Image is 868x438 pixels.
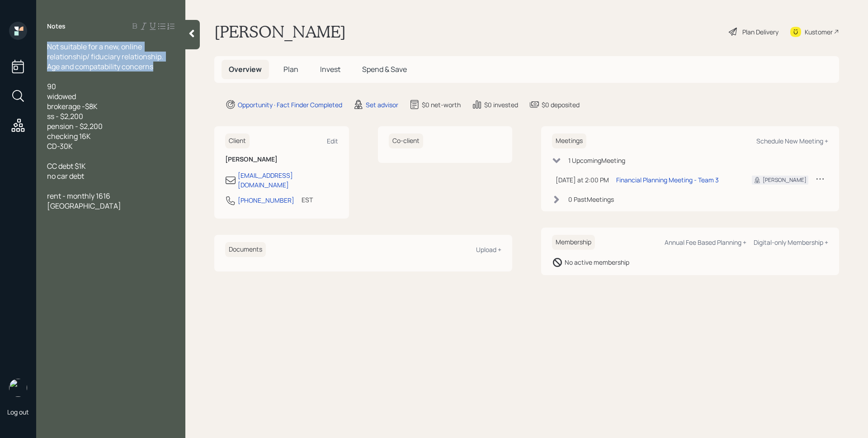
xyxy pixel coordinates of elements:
[556,175,609,185] div: [DATE] at 2:00 PM
[47,22,66,31] label: Notes
[665,238,746,247] div: Annual Fee Based Planning +
[225,133,250,148] h6: Client
[214,22,346,42] h1: [PERSON_NAME]
[568,195,614,204] div: 0 Past Meeting s
[742,27,778,37] div: Plan Delivery
[327,137,338,145] div: Edit
[229,64,262,74] span: Overview
[47,42,165,71] span: Not suitable for a new, online relationship/ fiduciary relationship. Age and compatability concerns
[565,257,629,267] div: No active membership
[238,195,294,205] div: [PHONE_NUMBER]
[320,64,340,74] span: Invest
[754,238,828,247] div: Digital-only Membership +
[47,81,103,151] span: 90 widowed brokerage -$8K ss - $2,200 pension - $2,200 checking 16K CD-30K
[756,137,828,145] div: Schedule New Meeting +
[366,100,398,109] div: Set advisor
[476,245,501,254] div: Upload +
[238,100,342,109] div: Opportunity · Fact Finder Completed
[552,133,586,148] h6: Meetings
[238,171,338,190] div: [EMAIL_ADDRESS][DOMAIN_NAME]
[484,100,518,109] div: $0 invested
[422,100,461,109] div: $0 net-worth
[362,64,407,74] span: Spend & Save
[225,156,338,163] h6: [PERSON_NAME]
[805,27,833,37] div: Kustomer
[389,133,423,148] h6: Co-client
[9,379,27,397] img: james-distasi-headshot.png
[47,191,121,211] span: rent - monthly 1616 [GEOGRAPHIC_DATA]
[47,161,86,181] span: CC debt $1K no car debt
[542,100,580,109] div: $0 deposited
[616,175,719,185] div: Financial Planning Meeting - Team 3
[568,156,625,165] div: 1 Upcoming Meeting
[225,242,266,257] h6: Documents
[7,408,29,416] div: Log out
[763,176,807,184] div: [PERSON_NAME]
[552,235,595,250] h6: Membership
[302,195,313,205] div: EST
[283,64,298,74] span: Plan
